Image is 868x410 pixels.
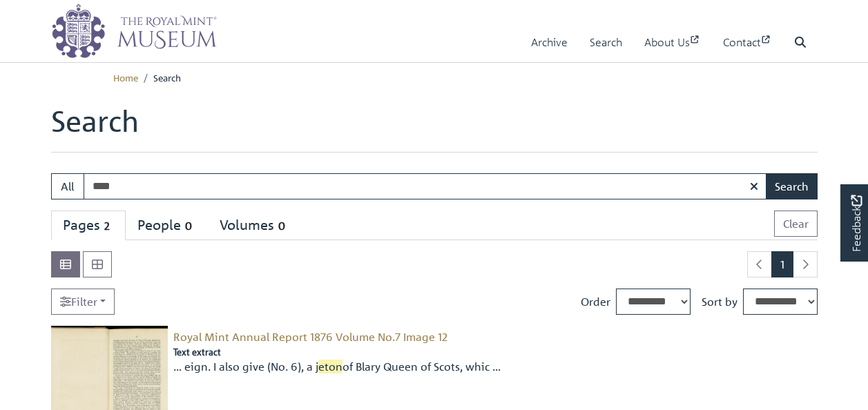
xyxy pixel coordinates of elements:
label: Sort by [702,293,737,310]
span: eton [318,360,343,373]
span: Search [153,71,181,84]
span: 0 [181,218,196,234]
span: 2 [100,218,114,234]
a: Filter [51,289,115,315]
span: Text extract [173,345,221,358]
nav: pagination [742,251,818,277]
label: Order [581,293,610,310]
div: People [137,217,196,234]
span: Feedback [848,195,865,253]
a: Would you like to provide feedback? [840,184,868,262]
span: Goto page 1 [771,251,793,277]
span: … eign. I also give (No. 6), a j of Blary Queen of Scots, whic … [173,358,501,375]
span: 0 [274,218,289,234]
button: Search [766,173,818,199]
a: About Us [644,23,701,62]
a: Royal Mint Annual Report 1876 Volume No.7 Image 12 [173,330,447,344]
a: Home [113,71,138,84]
a: Archive [531,23,568,62]
img: logo_wide.png [51,3,217,59]
button: Clear [774,211,818,237]
li: Previous page [747,251,772,277]
a: Contact [723,23,772,62]
input: Enter one or more search terms... [84,173,767,199]
a: Search [590,23,622,62]
h1: Search [51,104,818,152]
div: Pages [63,217,114,234]
div: Volumes [220,217,289,234]
button: All [51,173,84,199]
